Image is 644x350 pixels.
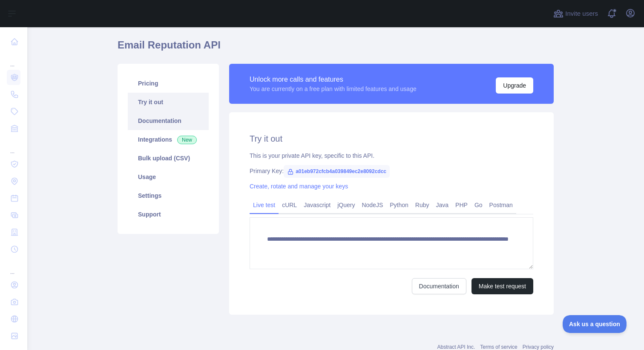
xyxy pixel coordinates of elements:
button: Invite users [552,7,600,20]
a: Javascript [300,198,334,212]
a: Abstract API Inc. [437,344,475,350]
a: Usage [128,168,209,186]
span: a01eb972cfcb4a039849ec2e8092cdcc [284,165,390,178]
a: Support [128,205,209,224]
div: ... [7,138,20,155]
a: Try it out [128,93,209,111]
a: Terms of service [480,344,517,350]
a: Live test [250,198,279,212]
a: PHP [452,198,471,212]
a: Documentation [128,111,209,130]
a: Python [386,198,412,212]
a: Java [433,198,452,212]
a: Go [471,198,486,212]
a: Ruby [412,198,433,212]
a: Privacy policy [523,344,554,350]
a: NodeJS [358,198,386,212]
div: Unlock more calls and features [250,74,417,85]
a: Bulk upload (CSV) [128,149,209,168]
button: Make test request [471,278,533,294]
button: Upgrade [496,77,533,94]
a: Postman [486,198,516,212]
a: Pricing [128,74,209,93]
div: This is your private API key, specific to this API. [250,151,533,160]
iframe: Toggle Customer Support [563,315,627,333]
div: You are currently on a free plan with limited features and usage [250,85,417,93]
div: ... [7,51,20,68]
h2: Try it out [250,133,533,145]
a: cURL [279,198,300,212]
div: ... [7,259,20,276]
div: Primary Key: [250,167,533,175]
h1: Email Reputation API [118,38,554,59]
a: jQuery [334,198,358,212]
a: Integrations New [128,130,209,149]
span: New [177,136,197,144]
a: Documentation [412,278,466,294]
a: Create, rotate and manage your keys [250,183,348,190]
a: Settings [128,186,209,205]
span: Invite users [565,9,598,19]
